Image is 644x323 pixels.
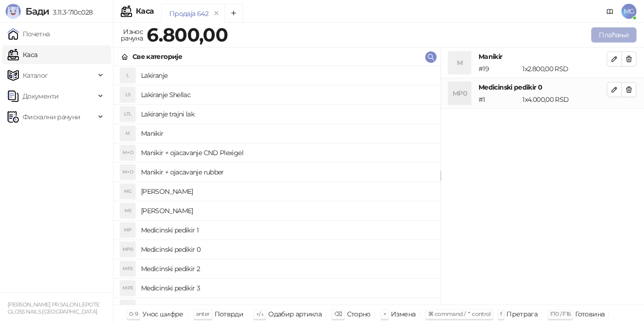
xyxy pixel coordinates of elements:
span: 3.11.3-710c028 [49,8,92,17]
div: 1 x 4.000,00 RSD [520,94,609,105]
div: MG [120,184,135,199]
div: Сторно [347,308,371,320]
div: M [448,51,471,74]
span: f [500,310,502,317]
h4: Lakiranje Shellac [141,87,433,102]
span: ⌘ command / ⌃ control [428,310,491,317]
div: M+O [120,145,135,160]
span: Каталог [23,66,48,85]
h4: Medicinski pedikir 0 [141,242,433,257]
div: grid [114,66,440,305]
div: Каса [136,8,154,15]
div: MP0 [448,82,471,105]
h4: Manikir + ojacavanje rubber [141,165,433,180]
div: 1 x 2.800,00 RSD [520,64,609,74]
div: Претрага [506,308,537,320]
span: + [383,310,386,317]
h4: [PERSON_NAME] [141,184,433,199]
div: Унос шифре [142,308,183,320]
span: MG [621,4,636,19]
div: # 19 [477,64,520,74]
div: MP0 [120,242,135,257]
div: MP2 [120,261,135,276]
div: Износ рачуна [119,25,145,44]
span: Бади [25,6,49,17]
span: ⌫ [334,310,342,317]
h4: Medicinski pedikir 0 [479,82,607,92]
h4: Lakiranje [141,68,433,83]
div: Потврди [215,308,244,320]
strong: 6.800,00 [147,23,228,46]
small: [PERSON_NAME] PR SALON LEPOTE GLOSS NAILS [GEOGRAPHIC_DATA] [8,301,99,315]
img: Logo [6,4,21,19]
div: LS [120,87,135,102]
h4: Manikir [141,126,433,141]
div: # 1 [477,94,520,105]
span: enter [196,310,210,317]
a: Каса [8,45,37,64]
div: M [120,126,135,141]
h4: Medicinski pedikir 2 [141,261,433,276]
div: Све категорије [132,51,182,62]
div: Одабир артикла [268,308,322,320]
h4: Manikir [479,51,607,62]
span: Фискални рачуни [23,108,80,126]
div: Готовина [575,308,604,320]
a: Почетна [8,25,50,43]
div: M+O [120,165,135,180]
span: ↑/↓ [256,310,264,317]
div: P [120,300,135,315]
button: remove [210,9,223,17]
div: MS [120,203,135,218]
span: Документи [23,87,58,106]
span: F10 / F16 [550,310,570,317]
h4: Medicinski pedikir 1 [141,223,433,238]
button: Плаћање [591,27,636,42]
div: MP3 [120,281,135,296]
div: MP [120,223,135,238]
h4: Medicinski pedikir 3 [141,281,433,296]
div: LTL [120,107,135,122]
h4: [PERSON_NAME] [141,203,433,218]
h4: Manikir + ojacavanje CND Plexigel [141,145,433,160]
span: 0-9 [129,310,138,317]
h4: Lakiranje trajni lak [141,107,433,122]
a: Документација [603,4,618,19]
div: L [120,68,135,83]
div: Измена [391,308,415,320]
h4: Pedikir [141,300,433,315]
div: Продаја 642 [169,8,208,19]
button: Add tab [224,4,243,23]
